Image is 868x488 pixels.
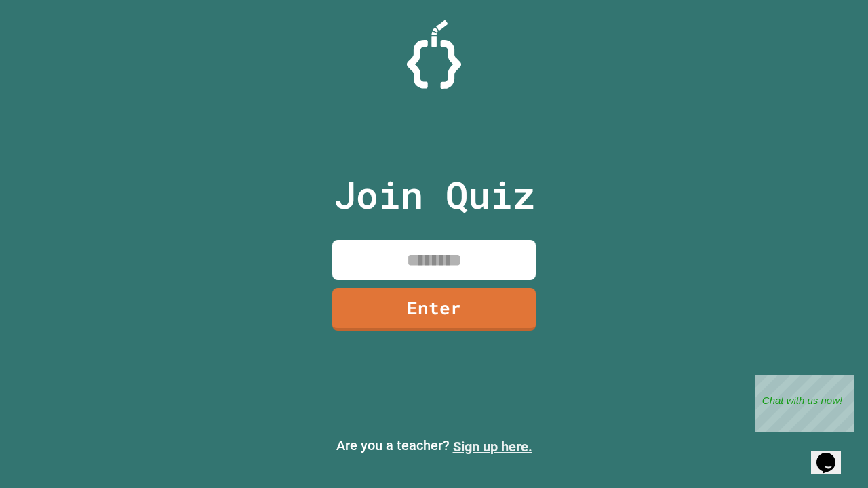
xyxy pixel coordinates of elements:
p: Join Quiz [334,167,535,223]
a: Sign up here. [453,439,532,455]
img: Logo.svg [407,20,461,89]
p: Are you a teacher? [11,435,857,457]
iframe: chat widget [811,434,854,474]
a: Enter [332,288,536,331]
iframe: chat widget [755,375,854,432]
